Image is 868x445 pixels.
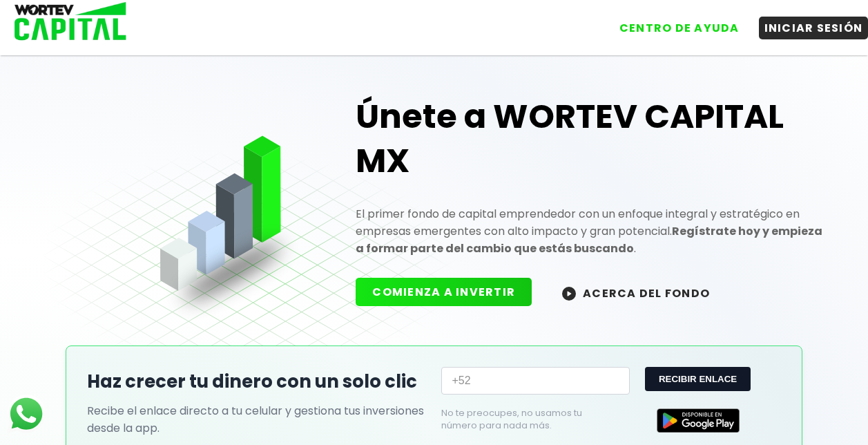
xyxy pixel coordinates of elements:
img: Google Play [657,408,740,433]
button: COMIENZA A INVERTIR [356,278,532,306]
button: CENTRO DE AYUDA [614,17,745,39]
p: Recibe el enlace directo a tu celular y gestiona tus inversiones desde la app. [87,402,427,437]
button: RECIBIR ENLACE [645,367,751,391]
a: CENTRO DE AYUDA [600,6,745,39]
h2: Haz crecer tu dinero con un solo clic [87,368,427,395]
p: No te preocupes, no usamos tu número para nada más. [441,407,608,432]
img: wortev-capital-acerca-del-fondo [562,287,576,301]
a: COMIENZA A INVERTIR [356,284,546,300]
img: logos_whatsapp-icon.242b2217.svg [7,395,46,433]
button: ACERCA DEL FONDO [546,278,726,307]
p: El primer fondo de capital emprendedor con un enfoque integral y estratégico en empresas emergent... [356,205,824,257]
h1: Únete a WORTEV CAPITAL MX [356,95,824,183]
strong: Regístrate hoy y empieza a formar parte del cambio que estás buscando [356,223,822,256]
